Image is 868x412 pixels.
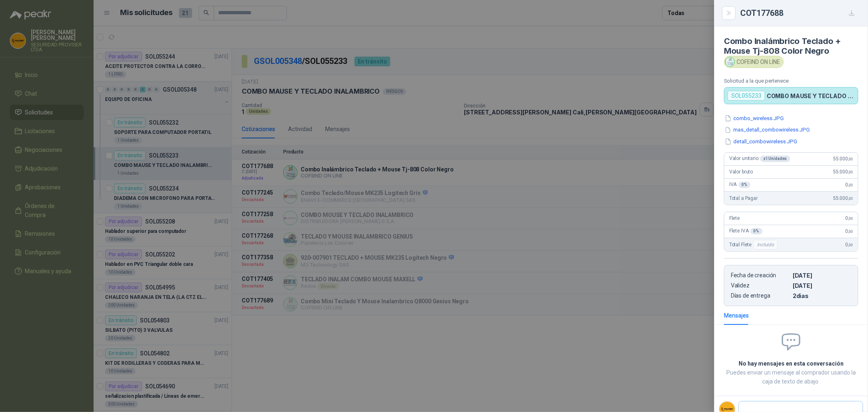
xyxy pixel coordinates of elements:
span: 55.000 [833,169,853,175]
span: 0 [846,242,853,248]
span: IVA [729,182,750,188]
span: Total a Pagar [729,195,758,201]
span: ,00 [848,183,853,187]
span: 0 [846,182,853,188]
img: Company Logo [726,57,735,66]
h4: Combo Inalámbrico Teclado + Mouse Tj-808 Color Negro [724,36,858,56]
p: [DATE] [793,272,851,279]
span: 55.000 [833,156,853,162]
p: Solicitud a la que pertenece [724,78,858,84]
div: 0 % [739,182,751,188]
span: Valor unitario [729,156,790,162]
p: [DATE] [793,282,851,289]
div: SOL055233 [728,91,765,101]
div: COFEIND ON LINE [724,56,784,68]
span: ,00 [848,229,853,234]
p: Validez [731,282,789,289]
span: Total Flete [729,240,779,250]
span: ,00 [848,170,853,174]
p: Días de entrega [731,292,789,299]
button: Close [724,8,734,18]
div: COT177688 [740,7,858,20]
p: Puedes enviar un mensaje al comprador usando la caja de texto de abajo. [724,368,858,386]
div: x 1 Unidades [760,156,790,162]
div: Mensajes [724,311,749,320]
span: Flete IVA [729,228,763,234]
button: combo_wireless.JPG [724,114,785,123]
div: 0 % [750,228,763,234]
button: detall_combowireless.JPG [724,137,798,146]
span: ,00 [848,216,853,221]
span: Valor bruto [729,169,753,175]
p: Fecha de creación [731,272,789,279]
span: ,00 [848,157,853,161]
p: 2 dias [793,292,851,299]
span: ,00 [848,243,853,247]
span: 0 [846,228,853,234]
span: ,00 [848,196,853,201]
h2: No hay mensajes en esta conversación [724,359,858,368]
p: COMBO MAUSE Y TECLADO INALAMBRICO [767,92,855,99]
button: mas_detall_combowireless.JPG [724,126,811,134]
span: 55.000 [833,195,853,201]
span: Flete [729,215,740,221]
div: Incluido [753,240,778,250]
span: 0 [846,215,853,221]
